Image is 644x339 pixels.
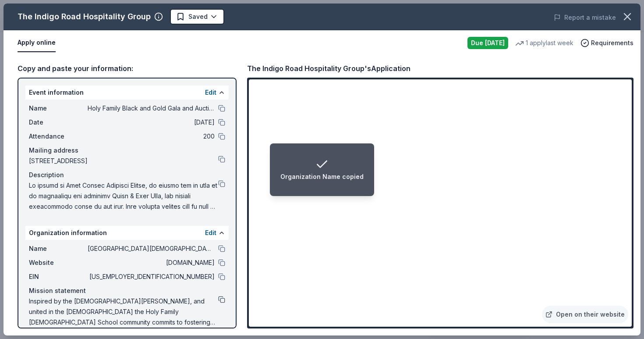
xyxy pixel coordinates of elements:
[29,145,225,156] div: Mailing address
[29,271,88,282] span: EIN
[18,63,237,74] div: Copy and paste your information:
[280,171,364,182] div: Organization Name copied
[554,12,616,23] button: Report a mistake
[29,285,225,296] div: Mission statement
[88,257,215,268] span: [DOMAIN_NAME]
[88,117,215,128] span: [DATE]
[29,117,88,128] span: Date
[188,11,208,22] span: Saved
[18,10,151,24] div: The Indigo Road Hospitality Group
[467,37,508,49] div: Due [DATE]
[247,63,410,74] div: The Indigo Road Hospitality Group's Application
[25,226,229,240] div: Organization information
[29,170,225,180] div: Description
[580,38,633,48] button: Requirements
[29,257,88,268] span: Website
[591,38,633,48] span: Requirements
[205,87,216,98] button: Edit
[29,296,218,328] span: Inspired by the [DEMOGRAPHIC_DATA][PERSON_NAME], and united in the [DEMOGRAPHIC_DATA] the Holy Fa...
[25,86,229,100] div: Event information
[205,228,216,238] button: Edit
[29,103,88,114] span: Name
[18,34,56,52] button: Apply online
[88,243,215,254] span: [GEOGRAPHIC_DATA][DEMOGRAPHIC_DATA]
[29,180,218,212] span: Lo ipsumd si Amet Consec Adipisci Elitse, do eiusmo tem in utla et do magnaaliqu eni adminimv Qui...
[170,9,224,25] button: Saved
[515,38,573,48] div: 1 apply last week
[542,306,628,323] a: Open on their website
[88,103,215,114] span: Holy Family Black and Gold Gala and Auction
[88,271,215,282] span: [US_EMPLOYER_IDENTIFICATION_NUMBER]
[29,243,88,254] span: Name
[29,131,88,142] span: Attendance
[29,156,218,166] span: [STREET_ADDRESS]
[88,131,215,142] span: 200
